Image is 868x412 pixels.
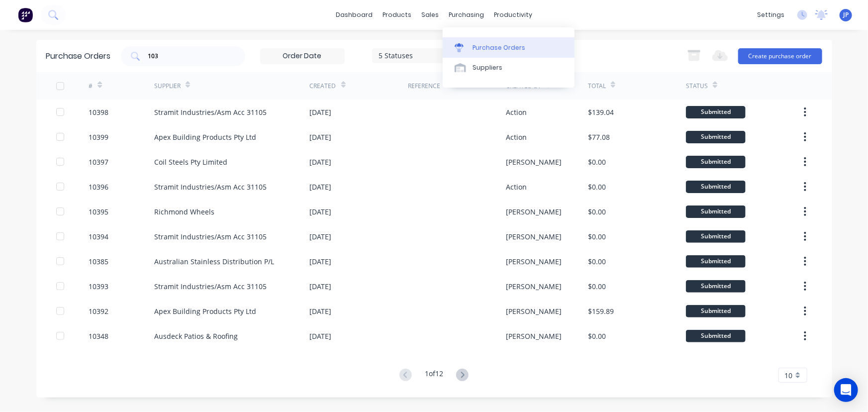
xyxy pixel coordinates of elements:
div: Submitted [686,106,746,118]
div: Created [310,82,336,91]
div: 10385 [89,256,108,267]
div: 10393 [89,281,108,292]
div: [DATE] [310,306,332,316]
div: $0.00 [588,206,606,217]
div: Australian Stainless Distribution P/L [154,256,274,267]
div: Supplier [154,82,181,91]
div: [DATE] [310,231,332,242]
div: Coil Steels Pty Limited [154,157,227,167]
div: Apex Building Products Pty Ltd [154,306,256,316]
a: dashboard [331,7,378,22]
span: 10 [785,370,793,381]
div: Stramit Industries/Asm Acc 31105 [154,107,267,117]
div: [PERSON_NAME] [506,231,562,242]
div: Submitted [686,280,746,293]
div: purchasing [444,7,489,22]
div: Action [506,182,527,192]
div: Action [506,107,527,117]
span: JP [843,10,849,19]
div: [PERSON_NAME] [506,206,562,217]
div: 10397 [89,157,108,167]
div: Stramit Industries/Asm Acc 31105 [154,231,267,242]
div: Purchase Orders [473,43,525,52]
div: Status [686,82,708,91]
div: $139.04 [588,107,614,117]
div: [PERSON_NAME] [506,331,562,341]
div: 10394 [89,231,108,242]
div: Submitted [686,131,746,143]
div: $0.00 [588,182,606,192]
div: Submitted [686,206,746,218]
div: $0.00 [588,331,606,341]
div: Submitted [686,230,746,243]
div: $0.00 [588,157,606,167]
div: Submitted [686,255,746,268]
div: $0.00 [588,231,606,242]
div: $77.08 [588,132,610,142]
div: [DATE] [310,157,332,167]
div: [PERSON_NAME] [506,281,562,292]
div: Apex Building Products Pty Ltd [154,132,256,142]
div: productivity [489,7,537,22]
div: sales [416,7,444,22]
div: Submitted [686,156,746,168]
div: [PERSON_NAME] [506,256,562,267]
div: [DATE] [310,331,332,341]
div: Submitted [686,181,746,193]
div: Action [506,132,527,142]
div: Purchase Orders [46,50,111,62]
div: Stramit Industries/Asm Acc 31105 [154,281,267,292]
div: settings [752,7,789,22]
input: Search purchase orders... [147,51,230,61]
div: Richmond Wheels [154,206,214,217]
img: Factory [18,7,33,22]
div: Open Intercom Messenger [834,378,858,402]
div: [DATE] [310,281,332,292]
div: 10396 [89,182,108,192]
a: Suppliers [443,58,575,78]
div: Reference [408,82,440,91]
div: 5 Statuses [379,50,450,61]
div: Suppliers [473,63,502,72]
div: [PERSON_NAME] [506,157,562,167]
div: 10348 [89,331,108,341]
div: Ausdeck Patios & Roofing [154,331,238,341]
div: $0.00 [588,256,606,267]
div: Submitted [686,330,746,342]
div: # [89,82,93,91]
div: 10392 [89,306,108,316]
button: Create purchase order [738,48,822,64]
div: [PERSON_NAME] [506,306,562,316]
input: Order Date [261,49,344,64]
div: 1 of 12 [425,368,443,383]
div: [DATE] [310,256,332,267]
div: [DATE] [310,107,332,117]
div: products [378,7,416,22]
div: [DATE] [310,132,332,142]
div: Total [588,82,606,91]
div: 10395 [89,206,108,217]
div: Stramit Industries/Asm Acc 31105 [154,182,267,192]
div: 10399 [89,132,108,142]
a: Purchase Orders [443,37,575,57]
div: Submitted [686,305,746,317]
div: [DATE] [310,206,332,217]
div: $159.89 [588,306,614,316]
div: [DATE] [310,182,332,192]
div: 10398 [89,107,108,117]
div: $0.00 [588,281,606,292]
